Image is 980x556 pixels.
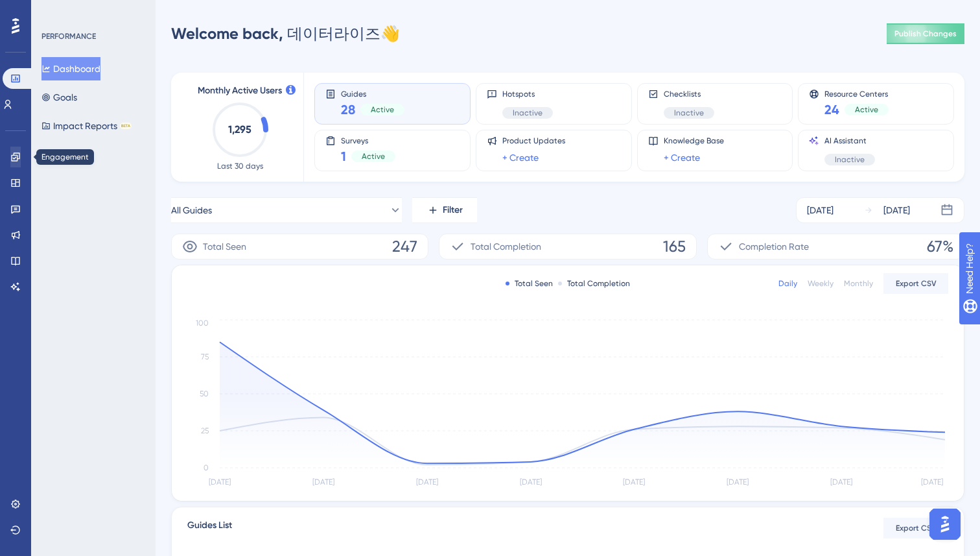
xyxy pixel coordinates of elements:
[41,86,77,109] button: Goals
[506,278,553,289] div: Total Seen
[824,136,875,146] span: AI Assistant
[807,202,834,218] div: [DATE]
[392,236,417,257] span: 247
[127,21,153,47] img: Profile image for Kemal
[674,108,704,118] span: Inactive
[412,197,477,223] button: Filter
[14,172,246,220] div: Profile image for SimayRate your conversationSimay•[DATE]
[171,23,400,44] div: 데이터라이즈 👋
[58,184,163,194] span: Rate your conversation
[824,89,889,98] span: Resource Centers
[443,202,463,218] span: Filter
[171,197,402,223] button: All Guides
[778,278,797,289] div: Daily
[171,24,283,43] span: Welcome back,
[204,463,209,472] tspan: 0
[130,405,259,457] button: Messages
[887,23,964,44] button: Publish Changes
[663,236,686,257] span: 165
[341,101,355,119] span: 28
[196,319,209,328] tspan: 100
[58,196,86,210] div: Simay
[896,523,937,533] span: Export CSV
[558,278,630,289] div: Total Completion
[26,114,233,136] p: How can we help?
[228,123,251,136] text: 1,295
[41,114,132,138] button: Impact ReportsBETA
[371,104,394,115] span: Active
[416,477,438,487] tspan: [DATE]
[502,136,565,146] span: Product Updates
[341,147,346,165] span: 1
[921,477,943,487] tspan: [DATE]
[883,273,948,294] button: Export CSV
[341,136,395,145] span: Surveys
[30,3,81,19] span: Need Help?
[739,239,809,254] span: Completion Rate
[623,477,645,487] tspan: [DATE]
[27,183,52,209] img: Profile image for Simay
[172,437,217,446] span: Messages
[312,477,334,487] tspan: [DATE]
[927,236,953,257] span: 67%
[883,202,910,218] div: [DATE]
[171,202,212,218] span: All Guides
[824,101,839,119] span: 24
[187,518,232,538] span: Guides List
[13,227,246,263] div: Send us a message
[362,151,385,162] span: Active
[26,27,101,42] img: logo
[203,239,246,254] span: Total Seen
[176,21,202,47] img: Profile image for Diênifer
[13,152,246,221] div: Recent messageProfile image for SimayRate your conversationSimay•[DATE]
[201,352,209,361] tspan: 75
[27,163,233,177] div: Recent message
[198,83,282,99] span: Monthly Active Users
[664,136,724,146] span: Knowledge Base
[502,150,539,165] a: + Create
[896,278,937,289] span: Export CSV
[201,426,209,435] tspan: 25
[41,57,100,80] button: Dashboard
[26,92,233,114] p: Hi 데이터라이즈! 👋 🌊
[502,89,553,99] span: Hotspots
[223,21,246,44] div: Close
[152,21,178,47] img: Profile image for Simay
[41,31,96,42] div: PERFORMANCE
[471,239,541,254] span: Total Completion
[27,238,216,252] div: Send us a message
[894,29,957,39] span: Publish Changes
[341,89,404,98] span: Guides
[520,477,542,487] tspan: [DATE]
[209,477,231,487] tspan: [DATE]
[120,123,132,129] div: BETA
[217,161,263,171] span: Last 30 days
[50,437,79,446] span: Home
[513,108,542,118] span: Inactive
[830,477,852,487] tspan: [DATE]
[88,196,124,210] div: • [DATE]
[835,154,865,165] span: Inactive
[883,518,948,538] button: Export CSV
[664,89,714,99] span: Checklists
[808,278,834,289] div: Weekly
[200,389,209,398] tspan: 50
[664,150,700,165] a: + Create
[855,104,878,115] span: Active
[727,477,749,487] tspan: [DATE]
[926,505,964,544] iframe: UserGuiding AI Assistant Launcher
[844,278,873,289] div: Monthly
